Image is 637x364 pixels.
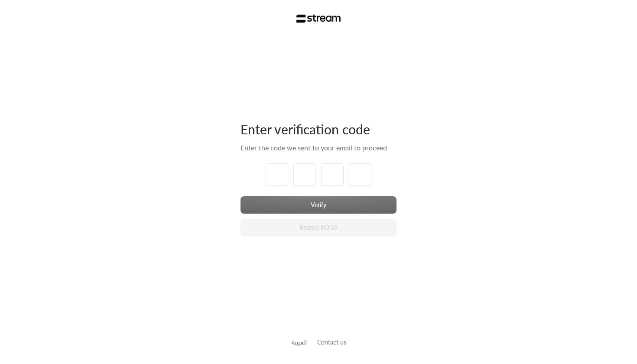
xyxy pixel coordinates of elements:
button: Contact us [317,338,346,347]
a: العربية [291,334,307,350]
div: Enter verification code [240,121,396,137]
img: Stream Logo [296,14,341,23]
a: Contact us [317,338,346,346]
div: Enter the code we sent to your email to proceed [240,143,396,153]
